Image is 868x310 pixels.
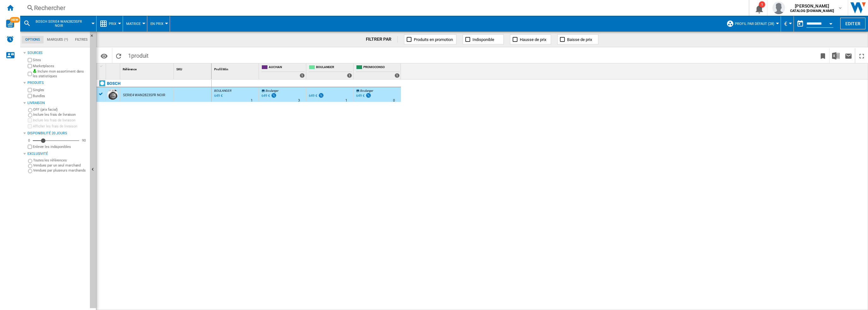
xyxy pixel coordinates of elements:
[150,16,167,32] button: En Prix
[10,17,20,23] span: NEW
[260,63,306,79] div: AUCHAN 1 offers sold by AUCHAN
[123,67,137,71] span: Référence
[109,22,116,26] span: Prix
[28,108,32,112] input: OFF (prix facial)
[726,16,777,32] div: Profil par défaut (28)
[90,32,96,308] button: Masquer
[33,118,87,123] label: Inclure les frais de livraison
[308,63,353,79] div: BOULANGER 1 offers sold by BOULANGER
[27,101,87,106] div: Livraison
[33,69,87,79] label: Inclure mon assortiment dans les statistiques
[735,22,774,26] span: Profil par défaut (28)
[28,164,32,168] input: Vendues par un seul marchand
[80,138,87,143] div: 90
[125,48,152,61] span: 1
[28,145,32,149] input: Afficher les frais de livraison
[832,52,840,60] img: excel-24x24.png
[109,16,120,32] button: Prix
[33,144,87,149] label: Enlever les indisponibles
[28,94,32,98] input: Bundles
[355,63,401,79] div: PROMOCONSO 1 offers sold by PROMOCONSO
[345,97,347,104] div: Délai de livraison : 1 jour
[33,94,87,98] label: Bundles
[72,36,91,44] md-tab-item: Filtres
[271,93,277,98] img: promotionV3.png
[261,93,277,99] div: 649 €
[126,16,144,32] button: Matrice
[121,63,173,73] div: Sort None
[33,88,87,92] label: Singles
[842,48,855,63] button: Envoyer ce rapport par email
[347,73,352,78] div: 1 offers sold by BOULANGER
[28,88,32,92] input: Singles
[27,80,87,85] div: Produits
[318,93,324,98] img: promotionV3.png
[213,63,259,73] div: Sort None
[463,34,504,44] button: Indisponible
[6,35,14,43] img: alerts-logo.svg
[404,34,456,44] button: Produits en promotion
[28,118,32,122] input: Inclure les frais de livraison
[266,89,279,92] span: Boulanger
[855,48,868,63] button: Plein écran
[360,89,373,92] span: Boulanger
[33,16,91,32] button: BOSCH SERIE4 WAN2823SFR NOIR
[33,163,87,168] label: Vendues par un seul marchand
[27,131,87,136] div: Disponibilité 20 Jours
[309,94,317,98] div: 649 €
[300,73,305,78] div: 1 offers sold by AUCHAN
[840,18,865,29] button: Editer
[567,37,592,42] span: Baisse de prix
[33,64,87,68] label: Marketplaces
[100,16,120,32] div: Prix
[44,36,72,44] md-tab-item: Marques (*)
[784,20,787,27] span: €
[261,94,270,98] div: 649 €
[112,48,125,63] button: Recharger
[794,17,806,30] button: md-calendar
[784,16,790,32] button: €
[27,50,87,56] div: Sources
[33,58,87,62] label: Sites
[34,3,732,12] div: Rechercher
[365,93,372,98] img: promotionV3.png
[27,151,87,156] div: Exclusivité
[366,36,398,43] div: FILTRER PAR
[735,16,777,32] button: Profil par défaut (28)
[6,20,14,28] img: wise-card.svg
[98,50,110,61] button: Options
[395,73,400,78] div: 1 offers sold by PROMOCONSO
[175,63,211,73] div: SKU Sort None
[23,16,93,32] div: BOSCH SERIE4 WAN2823SFR NOIR
[393,97,395,104] div: Délai de livraison : 0 jour
[213,63,259,73] div: Profil Min Sort None
[213,93,223,99] div: Mise à jour : jeudi 25 septembre 2025 17:18
[150,22,163,26] span: En Prix
[33,124,87,129] label: Afficher les frais de livraison
[33,168,87,173] label: Vendues par plusieurs marchands
[33,158,87,163] label: Toutes les références
[790,9,834,13] b: CATALOG [DOMAIN_NAME]
[107,63,120,73] div: Sort None
[28,58,32,62] input: Sites
[308,93,324,99] div: 649 €
[131,52,149,59] span: produit
[123,88,165,102] div: SERIE4 WAN2823SFR NOIR
[107,80,120,87] div: Cliquez pour filtrer sur cette marque
[414,37,453,42] span: Produits en promotion
[33,20,84,28] span: BOSCH SERIE4 WAN2823SFR NOIR
[830,48,842,63] button: Télécharger au format Excel
[28,169,32,173] input: Vendues par plusieurs marchands
[214,89,232,92] span: BOULANGER
[26,138,32,143] div: 0
[790,3,834,9] span: [PERSON_NAME]
[363,65,400,70] span: PROMOCONSO
[22,36,44,44] md-tab-item: Options
[510,34,551,44] button: Hausse de prix
[759,1,765,8] div: 1
[557,34,598,44] button: Baisse de prix
[298,97,300,104] div: Délai de livraison : 3 jours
